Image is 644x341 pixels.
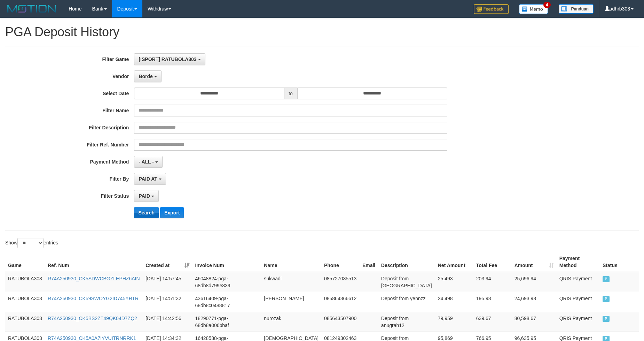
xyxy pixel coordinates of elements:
td: Deposit from yennzz [378,292,435,312]
td: 80,598.67 [512,312,557,332]
td: 79,959 [435,312,473,332]
th: Phone [321,252,360,272]
button: [ISPORT] RATUBOLA303 [134,53,205,65]
th: Amount: activate to sort column ascending [512,252,557,272]
span: Borde [139,74,152,79]
td: 18290771-pga-68db8a006bbaf [192,312,261,332]
td: 195.98 [473,292,512,312]
span: PAID [139,193,150,199]
img: panduan.png [559,4,594,14]
span: PAID [603,276,610,282]
td: QRIS Payment [557,292,600,312]
td: [DATE] 14:57:45 [143,272,192,292]
h1: PGA Deposit History [5,25,639,39]
a: R74A250930_CK5BS2ZT49QK04D7ZQ2 [48,316,137,321]
td: 25,696.94 [512,272,557,292]
td: Deposit from anugrah12 [378,312,435,332]
td: Deposit from [GEOGRAPHIC_DATA] [378,272,435,292]
th: Email [360,252,378,272]
button: Export [160,207,184,218]
td: 25,493 [435,272,473,292]
button: Search [134,207,159,218]
th: Net Amount [435,252,473,272]
td: QRIS Payment [557,272,600,292]
td: 24,498 [435,292,473,312]
td: 43616409-pga-68db8c0488817 [192,292,261,312]
button: PAID [134,190,158,202]
img: MOTION_logo.png [5,3,58,14]
span: PAID [603,296,610,302]
span: PAID [603,316,610,322]
img: Feedback.jpg [474,4,509,14]
td: 203.94 [473,272,512,292]
th: Payment Method [557,252,600,272]
td: [DATE] 14:51:32 [143,292,192,312]
td: 46048824-pga-68db8d799e839 [192,272,261,292]
td: 085864366612 [321,292,360,312]
span: [ISPORT] RATUBOLA303 [139,56,196,62]
th: Created at: activate to sort column ascending [143,252,192,272]
td: QRIS Payment [557,312,600,332]
span: PAID AT [139,176,157,182]
button: PAID AT [134,173,166,185]
button: Borde [134,70,161,82]
td: [PERSON_NAME] [261,292,321,312]
td: 24,693.98 [512,292,557,312]
td: sukwadi [261,272,321,292]
th: Status [600,252,639,272]
span: 4 [543,2,551,8]
span: - ALL - [139,159,154,165]
td: 639.67 [473,312,512,332]
td: 085643507900 [321,312,360,332]
td: [DATE] 14:42:56 [143,312,192,332]
td: nurozak [261,312,321,332]
span: to [284,88,297,99]
img: Button%20Memo.svg [519,4,548,14]
th: Invoice Num [192,252,261,272]
button: - ALL - [134,156,162,168]
th: Description [378,252,435,272]
td: 085727035513 [321,272,360,292]
th: Name [261,252,321,272]
th: Total Fee [473,252,512,272]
